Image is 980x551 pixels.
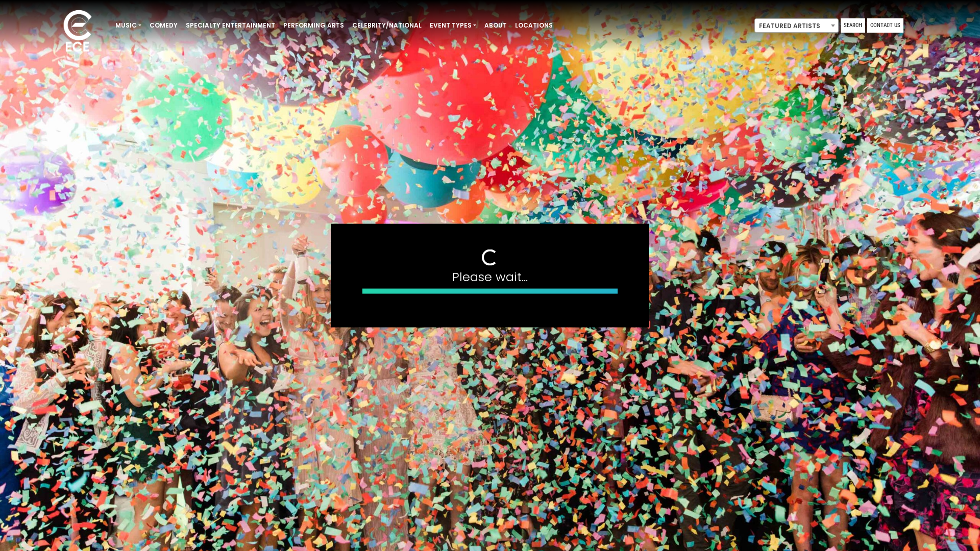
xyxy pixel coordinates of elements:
a: About [480,17,511,34]
h4: Please wait... [362,270,618,285]
a: Performing Arts [279,17,348,34]
a: Celebrity/National [348,17,426,34]
a: Specialty Entertainment [182,17,279,34]
a: Search [841,18,865,33]
a: Contact Us [867,18,903,33]
a: Comedy [145,17,182,34]
a: Music [111,17,145,34]
img: ece_new_logo_whitev2-1.png [52,7,103,57]
a: Locations [511,17,557,34]
a: Event Types [426,17,480,34]
span: Featured Artists [755,19,838,33]
span: Featured Artists [754,18,839,33]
